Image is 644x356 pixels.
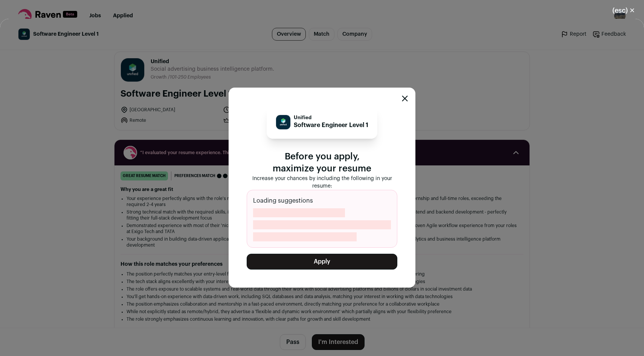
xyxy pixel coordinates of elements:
[603,2,644,19] button: Close modal
[294,115,368,121] p: Unified
[247,175,397,190] p: Increase your chances by including the following in your resume:
[402,95,408,101] button: Close modal
[247,254,397,270] button: Apply
[247,190,397,248] div: Loading suggestions
[294,121,368,130] p: Software Engineer Level 1
[247,151,397,175] p: Before you apply, maximize your resume
[276,115,290,129] img: ea1a8d198b004e0fde8585fee8ebcbc661292257382bd4c62f03e9a3f19dd9f3.jpg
